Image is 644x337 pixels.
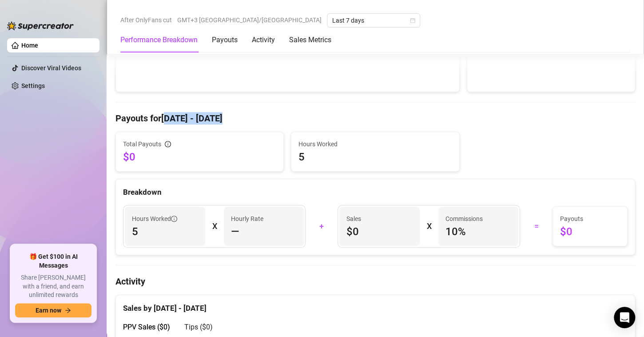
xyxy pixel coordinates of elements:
[289,35,331,45] div: Sales Metrics
[184,323,213,331] span: Tips ( $0 )
[123,150,276,164] span: $0
[332,14,415,27] span: Last 7 days
[614,307,635,328] div: Open Intercom Messenger
[15,303,91,317] button: Earn nowarrow-right
[132,214,177,224] span: Hours Worked
[346,214,413,224] span: Sales
[525,219,547,233] div: =
[212,219,217,233] div: X
[120,13,172,27] span: After OnlyFans cut
[252,35,275,45] div: Activity
[21,82,45,89] a: Settings
[165,141,171,147] span: info-circle
[427,219,431,233] div: X
[123,139,161,149] span: Total Payouts
[115,275,635,288] h4: Activity
[21,42,38,49] a: Home
[115,112,635,124] h4: Payouts for [DATE] - [DATE]
[231,214,263,224] article: Hourly Rate
[21,64,81,72] a: Discover Viral Videos
[298,139,452,149] span: Hours Worked
[212,35,238,45] div: Payouts
[560,214,620,224] span: Payouts
[120,35,198,45] div: Performance Breakdown
[445,225,512,239] span: 10 %
[311,219,332,233] div: +
[7,21,74,30] img: logo-BBDzfeDw.svg
[15,273,91,300] span: Share [PERSON_NAME] with a friend, and earn unlimited rewards
[346,225,413,239] span: $0
[410,18,415,23] span: calendar
[123,186,628,198] div: Breakdown
[231,225,239,239] span: —
[171,216,177,222] span: info-circle
[36,307,61,314] span: Earn now
[132,225,198,239] span: 5
[65,307,71,313] span: arrow-right
[298,150,452,164] span: 5
[15,253,91,270] span: 🎁 Get $100 in AI Messages
[445,214,483,224] article: Commissions
[177,13,322,27] span: GMT+3 [GEOGRAPHIC_DATA]/[GEOGRAPHIC_DATA]
[560,225,620,239] span: $0
[123,323,170,331] span: PPV Sales ( $0 )
[123,295,628,314] div: Sales by [DATE] - [DATE]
